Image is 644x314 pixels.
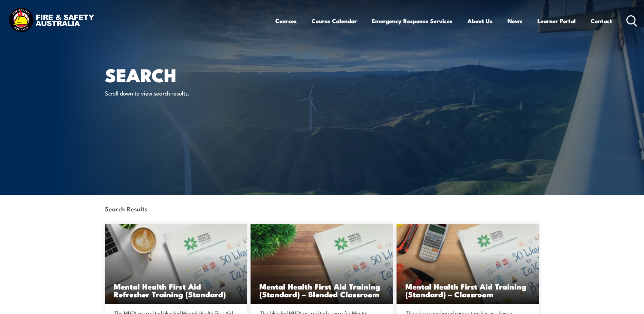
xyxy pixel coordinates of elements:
[372,12,453,30] a: Emergency Response Services
[508,12,522,30] a: News
[105,89,229,97] p: Scroll down to view search results.
[312,12,357,30] a: Course Calendar
[537,12,576,30] a: Learner Portal
[105,224,247,304] a: Mental Health First Aid Refresher Training (Standard)
[105,204,147,213] strong: Search Results
[105,67,273,83] h1: Search
[105,224,247,304] img: Mental Health First Aid Refresher (Standard) TRAINING (1)
[397,224,539,304] img: Mental Health First Aid Training (Standard) – Classroom
[467,12,493,30] a: About Us
[591,12,612,30] a: Contact
[251,224,393,304] img: Mental Health First Aid Training (Standard) – Blended Classroom
[405,282,530,298] h3: Mental Health First Aid Training (Standard) – Classroom
[259,282,384,298] h3: Mental Health First Aid Training (Standard) – Blended Classroom
[275,12,297,30] a: Courses
[114,282,239,298] h3: Mental Health First Aid Refresher Training (Standard)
